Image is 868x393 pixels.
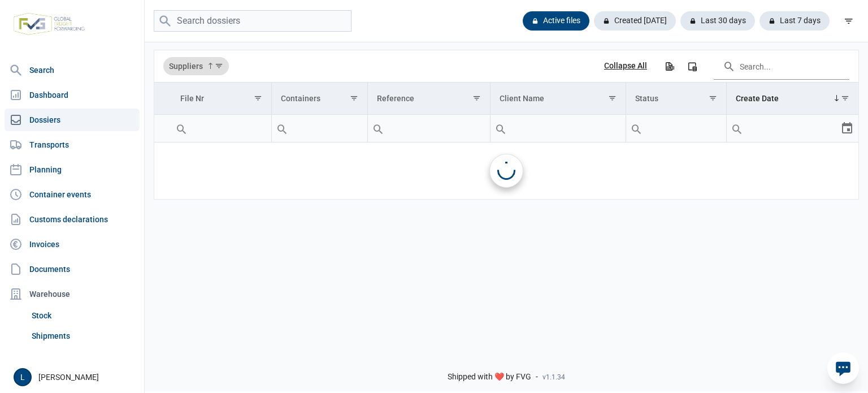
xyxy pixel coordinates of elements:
span: Show filter options for column 'Suppliers' [215,62,223,70]
div: Search box [727,115,747,142]
span: Show filter options for column 'Create Date' [841,94,849,102]
td: Column Reference [367,83,490,115]
a: Dossiers [5,109,140,131]
div: Column Chooser [682,56,702,76]
div: Containers [281,94,320,103]
div: Search box [491,115,511,142]
span: Show filter options for column 'Client Name' [608,94,617,102]
div: Last 7 days [759,11,830,31]
td: Column Create Date [727,83,859,115]
div: filter [839,11,859,31]
button: L [14,368,32,386]
a: Documents [5,258,140,280]
input: Filter cell [171,115,271,142]
div: Search box [626,115,646,142]
td: Filter cell [171,115,271,142]
div: Client Name [500,94,544,103]
td: Filter cell [490,115,626,142]
div: [PERSON_NAME] [14,368,137,386]
div: Select [840,115,854,142]
div: Search box [368,115,388,142]
div: Create Date [736,94,779,103]
div: Collapse All [604,61,647,71]
td: Filter cell [727,115,859,142]
span: v1.1.34 [542,373,565,382]
div: Last 30 days [680,11,755,31]
div: Created [DATE] [594,11,676,31]
input: Search in the data grid [714,53,849,80]
span: No data [154,165,858,177]
a: Shipments [27,326,140,346]
input: Filter cell [491,115,626,142]
td: Column Containers [271,83,367,115]
td: Filter cell [626,115,727,142]
td: Column Status [626,83,727,115]
input: Filter cell [727,115,840,142]
a: Planning [5,158,140,181]
input: Filter cell [272,115,367,142]
div: Reference [377,94,414,103]
input: Filter cell [368,115,490,142]
a: Customs declarations [5,208,140,231]
div: Status [635,94,658,103]
img: FVG - Global freight forwarding [9,8,89,40]
a: Stock [27,305,140,326]
span: Show filter options for column 'File Nr' [254,94,262,102]
td: Column Client Name [490,83,626,115]
td: Filter cell [271,115,367,142]
td: Filter cell [367,115,490,142]
td: Column File Nr [171,83,271,115]
div: Search box [171,115,192,142]
div: Search box [272,115,292,142]
a: Container events [5,183,140,206]
input: Search dossiers [154,10,351,32]
div: Warehouse [5,283,140,305]
div: Data grid toolbar [163,50,849,82]
input: Filter cell [626,115,726,142]
span: Show filter options for column 'Containers' [350,94,358,102]
span: - [536,372,538,382]
div: Suppliers [163,57,229,75]
a: Dashboard [5,84,140,106]
a: Transports [5,133,140,156]
div: Loading... [497,162,515,180]
span: Show filter options for column 'Reference' [472,94,481,102]
a: Search [5,59,140,81]
div: File Nr [180,94,204,103]
a: Invoices [5,233,140,256]
span: Show filter options for column 'Status' [709,94,717,102]
div: Export all data to Excel [659,56,679,76]
span: Shipped with ❤️ by FVG [448,372,531,382]
div: Active files [523,11,589,31]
